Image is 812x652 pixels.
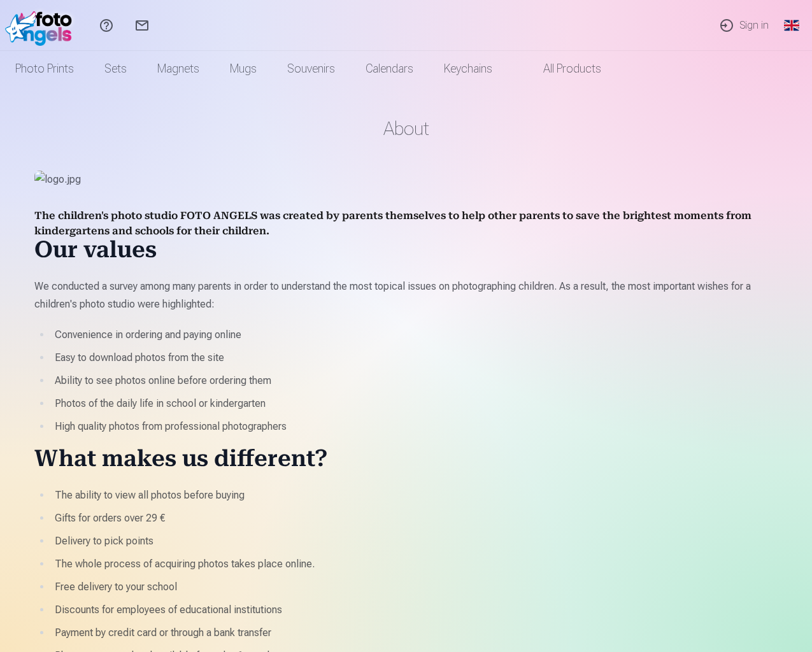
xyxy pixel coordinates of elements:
p: We conducted a survey among many parents in order to understand the most topical issues on photog... [34,278,778,313]
a: All products [508,51,616,87]
li: Payment by credit card or through a bank transfer [51,624,778,642]
li: Free delivery to your school [51,578,778,596]
li: Delivery to pick points [51,532,778,550]
a: Souvenirs [272,51,350,87]
li: Easy to download photos from the site [51,349,778,367]
a: Sets [89,51,142,87]
a: Magnets [142,51,215,87]
li: The whole process of acquiring photos takes place online. [51,555,778,573]
img: /fa2 [5,5,78,46]
a: Calendars [350,51,429,87]
li: The ability to view all photos before buying [51,486,778,504]
h1: What makes us different? [34,448,778,474]
li: Convenience in ordering and paying online [51,326,778,344]
a: Keychains [429,51,508,87]
h1: About [34,117,778,140]
img: logo.jpg [34,171,778,188]
li: Ability to see photos online before ordering them [51,372,778,390]
li: High quality photos from professional photographers [51,418,778,436]
li: Photos of the daily life in school or kindergarten [51,395,778,413]
h4: The children's photo studio FOTO ANGELS was created by parents themselves to help other parents t... [34,209,778,239]
li: Gifts for orders over 29 € [51,509,778,527]
li: Discounts for employees of educational institutions [51,601,778,619]
h1: Our values [34,239,778,265]
a: Mugs [215,51,272,87]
